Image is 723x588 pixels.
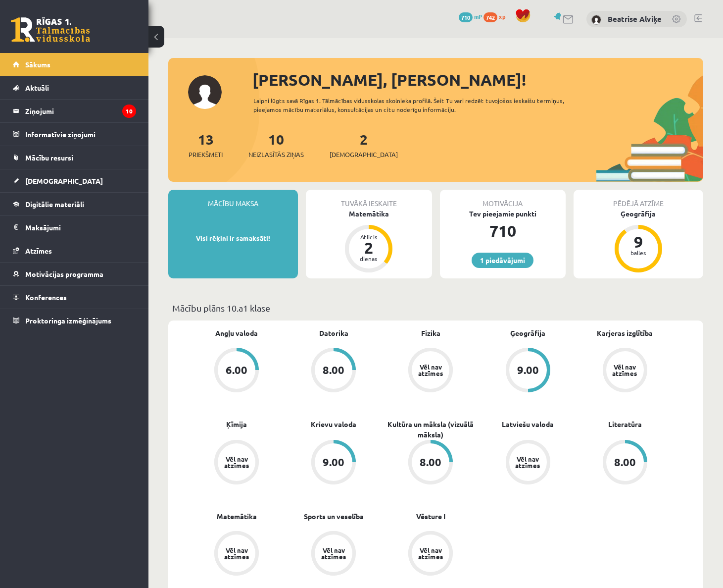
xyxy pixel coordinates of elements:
[188,531,285,578] a: Vēl nav atzīmes
[285,531,382,578] a: Vēl nav atzīmes
[306,209,432,274] a: Matemātika Atlicis 2 dienas
[577,348,674,394] a: Vēl nav atzīmes
[168,190,298,209] div: Mācību maksa
[248,150,304,160] span: Neizlasītās ziņas
[306,209,432,219] div: Matemātika
[483,12,497,22] span: 742
[382,419,479,440] a: Kultūra un māksla (vizuālā māksla)
[311,419,356,429] a: Krievu valoda
[25,246,52,255] span: Atzīmes
[459,12,482,20] a: 710 mP
[188,348,285,394] a: 6.00
[13,76,136,99] a: Aktuāli
[253,96,575,114] div: Laipni lūgts savā Rīgas 1. Tālmācības vidusskolas skolnieka profilā. Šeit Tu vari redzēt tuvojošo...
[382,348,479,394] a: Vēl nav atzīmes
[25,316,111,325] span: Proktoringa izmēģinājums
[248,130,304,160] a: 10Neizlasītās ziņas
[480,440,577,486] a: Vēl nav atzīmes
[319,328,348,338] a: Datorika
[189,150,223,160] span: Priekšmeti
[25,176,103,185] span: [DEMOGRAPHIC_DATA]
[285,440,382,486] a: 9.00
[611,364,639,376] div: Vēl nav atzīmes
[624,250,653,256] div: balles
[472,253,533,268] a: 1 piedāvājumi
[25,153,73,162] span: Mācību resursi
[608,419,642,429] a: Literatūra
[13,239,136,262] a: Atzīmes
[323,365,344,375] div: 8.00
[577,440,674,486] a: 8.00
[420,457,441,468] div: 8.00
[188,440,285,486] a: Vēl nav atzīmes
[323,457,344,468] div: 9.00
[13,309,136,332] a: Proktoringa izmēģinājums
[25,100,136,122] legend: Ziņojumi
[483,12,510,20] a: 742 xp
[252,68,703,92] div: [PERSON_NAME], [PERSON_NAME]!
[574,190,703,209] div: Pēdējā atzīme
[440,190,566,209] div: Motivācija
[354,234,384,240] div: Atlicis
[440,209,566,219] div: Tev pieejamie punkti
[591,15,601,25] img: Beatrise Alviķe
[172,301,699,315] p: Mācību plāns 10.a1 klase
[13,146,136,169] a: Mācību resursi
[217,511,257,522] a: Matemātika
[416,511,445,522] a: Vēsture I
[320,547,347,560] div: Vēl nav atzīmes
[13,286,136,309] a: Konferences
[459,12,473,22] span: 710
[304,511,364,522] a: Sports un veselība
[597,328,653,338] a: Karjeras izglītība
[25,269,103,278] span: Motivācijas programma
[223,547,250,560] div: Vēl nav atzīmes
[13,169,136,192] a: [DEMOGRAPHIC_DATA]
[122,105,136,118] i: 10
[354,240,384,256] div: 2
[514,456,542,469] div: Vēl nav atzīmes
[13,123,136,146] a: Informatīvie ziņojumi
[614,457,636,468] div: 8.00
[25,200,84,209] span: Digitālie materiāli
[25,123,136,146] legend: Informatīvie ziņojumi
[215,328,258,338] a: Angļu valoda
[25,83,49,92] span: Aktuāli
[417,364,444,376] div: Vēl nav atzīmes
[382,440,479,486] a: 8.00
[13,100,136,122] a: Ziņojumi10
[382,531,479,578] a: Vēl nav atzīmes
[480,348,577,394] a: 9.00
[421,328,440,338] a: Fizika
[330,150,398,160] span: [DEMOGRAPHIC_DATA]
[608,14,662,24] a: Beatrise Alviķe
[25,60,50,69] span: Sākums
[499,12,505,20] span: xp
[517,365,539,375] div: 9.00
[574,209,703,274] a: Ģeogrāfija 9 balles
[226,419,247,429] a: Ķīmija
[13,53,136,76] a: Sākums
[440,219,566,243] div: 710
[226,365,247,375] div: 6.00
[306,190,432,209] div: Tuvākā ieskaite
[510,328,545,338] a: Ģeogrāfija
[13,263,136,285] a: Motivācijas programma
[624,234,653,250] div: 9
[285,348,382,394] a: 8.00
[574,209,703,219] div: Ģeogrāfija
[502,419,554,429] a: Latviešu valoda
[223,456,250,469] div: Vēl nav atzīmes
[13,193,136,215] a: Digitālie materiāli
[25,216,136,239] legend: Maksājumi
[330,130,398,160] a: 2[DEMOGRAPHIC_DATA]
[25,293,67,302] span: Konferences
[474,12,482,20] span: mP
[13,216,136,239] a: Maksājumi
[11,17,90,42] a: Rīgas 1. Tālmācības vidusskola
[189,130,223,160] a: 13Priekšmeti
[173,233,293,243] p: Visi rēķini ir samaksāti!
[354,256,384,262] div: dienas
[417,547,444,560] div: Vēl nav atzīmes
